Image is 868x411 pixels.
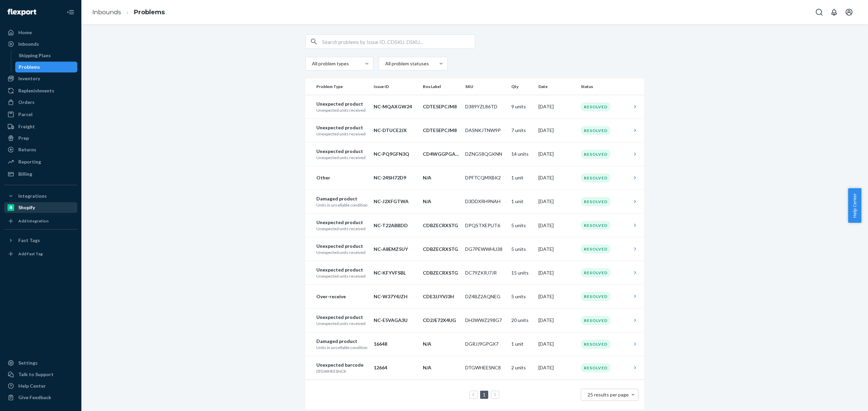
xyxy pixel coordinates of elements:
[374,127,417,134] p: NC-DTUCE2JX
[311,60,312,67] input: All problem types
[18,146,36,153] div: Returns
[4,392,77,403] button: Give Feedback
[374,246,417,253] p: NC-A8EMZ5UY
[536,356,578,380] td: [DATE]
[18,87,54,94] div: Replenishments
[536,190,578,213] td: [DATE]
[536,142,578,166] td: [DATE]
[581,221,611,230] div: Resolved
[18,360,38,366] div: Settings
[462,261,509,285] td: DC79ZKRJ7JR
[316,314,368,321] p: Unexpected product
[509,356,536,380] td: 2 units
[4,109,77,120] a: Parcel
[423,198,460,205] p: N/A
[509,214,536,237] td: 5 units
[509,285,536,308] td: 5 units
[316,338,368,345] p: Damaged product
[462,285,509,308] td: DZ4BZ2AQNEG
[316,293,368,300] p: Over-receive
[848,188,861,223] button: Help Center
[4,27,77,38] a: Home
[4,121,77,132] a: Freight
[581,340,611,349] div: Resolved
[316,345,368,350] p: Units in unsellable condition
[581,292,611,301] div: Resolved
[316,226,368,232] p: Unexpected units received
[316,219,368,226] p: Unexpected product
[4,156,77,167] a: Reporting
[316,266,368,273] p: Unexpected product
[18,99,35,106] div: Orders
[316,155,368,160] p: Unexpected units received
[316,174,368,181] p: Other
[316,131,368,137] p: Unexpected units received
[374,269,417,276] p: NC-KFYVFSBL
[536,79,578,95] th: Date
[509,95,536,118] td: 9 units
[481,392,487,397] a: Page 1 is your current page
[19,52,51,59] div: Shipping Plans
[4,369,77,380] a: Talk to Support
[18,171,32,177] div: Billing
[374,341,417,347] p: 16648
[374,317,417,324] p: NC-E5VAGA3U
[4,39,77,49] a: Inbounds
[87,2,170,22] ol: breadcrumbs
[423,151,460,157] p: CD4WGGPGA4X
[18,29,32,36] div: Home
[581,126,611,135] div: Resolved
[4,216,77,226] a: Add Integration
[578,79,629,95] th: Status
[462,190,509,213] td: D3DDXRH9NAH
[316,101,368,107] p: Unexpected product
[462,166,509,190] td: DPFTCQMXBK2
[374,293,417,300] p: NC-W37Y4JZH
[15,62,78,72] a: Problems
[423,293,460,300] p: CDE3JJYVJ3H
[4,133,77,144] a: Prep
[581,150,611,159] div: Resolved
[316,368,368,374] p: DTGWHEESNC8
[581,316,611,325] div: Resolved
[316,321,368,326] p: Unexpected units received
[134,8,165,16] a: Problems
[509,79,536,95] th: Qty
[18,158,41,165] div: Reporting
[18,237,40,244] div: Fast Tags
[316,195,368,202] p: Damaged product
[316,362,368,368] p: Unexpected barcode
[18,193,47,199] div: Integrations
[509,308,536,332] td: 20 units
[462,79,509,95] th: SKU
[462,118,509,142] td: DASNKJTNW9P
[423,127,460,134] p: CDTE5EPCJM8
[4,144,77,155] a: Returns
[4,73,77,84] a: Inventory
[4,235,77,246] button: Fast Tags
[305,79,371,95] th: Problem Type
[92,8,121,16] a: Inbounds
[509,332,536,356] td: 1 unit
[316,273,368,279] p: Unexpected units received
[384,60,385,67] input: All problem statuses
[423,222,460,229] p: CDBZECRXSTG
[4,97,77,108] a: Orders
[316,148,368,155] p: Unexpected product
[316,243,368,250] p: Unexpected product
[462,308,509,332] td: DH3WWZ298G7
[4,191,77,201] button: Integrations
[374,103,417,110] p: NC-MQAXGW24
[842,5,856,19] button: Open account menu
[18,383,46,389] div: Help Center
[536,261,578,285] td: [DATE]
[4,358,77,368] a: Settings
[18,135,29,142] div: Prep
[423,341,460,347] p: N/A
[18,394,51,401] div: Give Feedback
[509,261,536,285] td: 15 units
[462,237,509,261] td: DG7PEWWHU38
[462,356,509,380] td: DTGWHEESNC8
[316,107,368,113] p: Unexpected units received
